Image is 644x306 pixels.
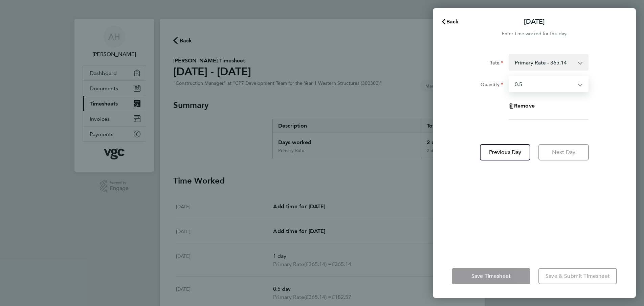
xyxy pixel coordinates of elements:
[433,30,636,38] div: Enter time worked for this day.
[489,60,503,68] label: Rate
[524,17,545,26] p: [DATE]
[481,81,503,90] label: Quantity
[480,144,530,160] button: Previous Day
[514,102,535,109] span: Remove
[509,103,535,109] button: Remove
[446,18,459,25] span: Back
[489,149,521,156] span: Previous Day
[434,15,466,28] button: Back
